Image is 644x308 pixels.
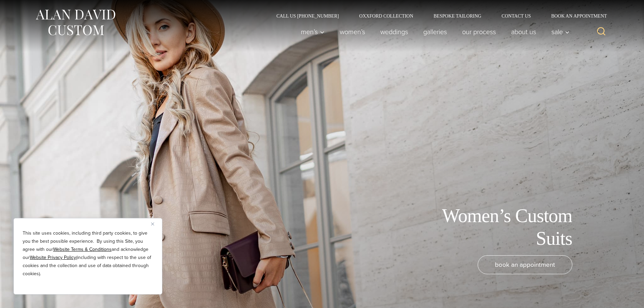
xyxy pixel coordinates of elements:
a: Contact Us [492,14,541,18]
a: Website Privacy Policy [30,254,76,261]
span: book an appointment [495,260,555,269]
span: Men’s [301,28,325,35]
button: View Search Form [593,24,610,40]
a: Galleries [415,25,454,39]
a: About Us [503,25,544,39]
a: Our Process [454,25,503,39]
span: Sale [551,28,570,35]
nav: Secondary Navigation [266,14,610,18]
a: Call Us [PHONE_NUMBER] [266,14,349,18]
a: weddings [373,25,415,39]
h1: Women’s Custom Suits [420,205,572,250]
img: Alan David Custom [35,7,116,38]
a: Women’s [332,25,373,39]
a: Oxxford Collection [349,14,423,18]
a: Book an Appointment [541,14,609,18]
a: Bespoke Tailoring [423,14,491,18]
a: Website Terms & Conditions [53,246,112,253]
a: book an appointment [478,255,572,274]
nav: Primary Navigation [293,25,573,39]
button: Close [151,220,159,228]
p: This site uses cookies, including third party cookies, to give you the best possible experience. ... [23,229,153,278]
iframe: Opens a widget where you can chat to one of our agents [601,288,637,305]
img: Close [151,222,154,226]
